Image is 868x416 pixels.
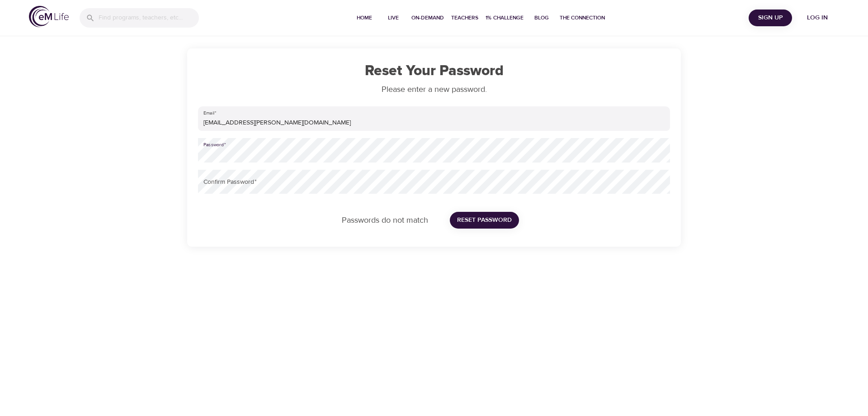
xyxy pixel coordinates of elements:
[451,13,478,23] span: Teachers
[450,212,519,229] button: Reset Password
[799,12,835,24] span: Log in
[752,12,788,24] span: Sign Up
[29,6,69,27] img: logo
[486,13,524,23] span: 1% Challenge
[382,13,404,23] span: Live
[342,214,428,226] p: Passwords do not match
[796,10,839,26] button: Log in
[411,13,444,23] span: On-Demand
[531,13,552,23] span: Blog
[749,10,792,26] button: Sign Up
[198,83,670,96] p: Please enter a new password.
[354,13,375,23] span: Home
[457,215,512,226] span: Reset Password
[560,13,605,23] span: The Connection
[198,63,670,80] h1: Reset Your Password
[99,8,199,28] input: Find programs, teachers, etc...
